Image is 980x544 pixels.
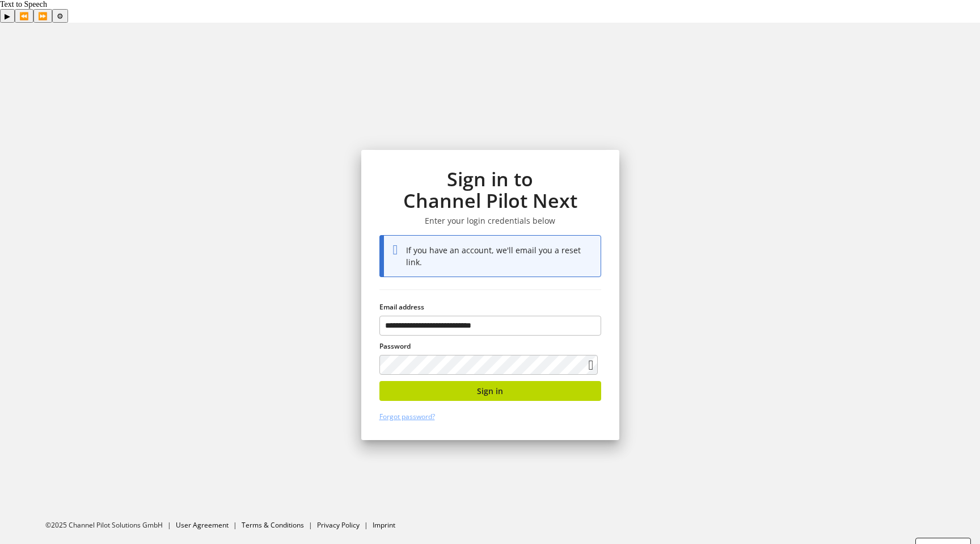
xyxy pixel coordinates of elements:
button: Settings [52,9,68,23]
a: Privacy Policy [317,520,360,530]
button: Forward [33,9,52,23]
h3: Enter your login credentials below [379,216,601,226]
li: ©2025 Channel Pilot Solutions GmbH [45,520,176,530]
button: Previous [15,9,33,23]
button: Sign in [379,381,601,401]
a: Forgot password? [379,412,435,421]
span: Sign in [477,385,503,397]
h1: Sign in to Channel Pilot Next [379,168,601,212]
a: Terms & Conditions [242,520,304,530]
a: User Agreement [176,520,229,530]
div: If you have an account, we'll email you a reset link. [406,244,595,268]
span: Email address [379,302,424,312]
a: Imprint [373,520,395,530]
span: Password [379,341,411,351]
